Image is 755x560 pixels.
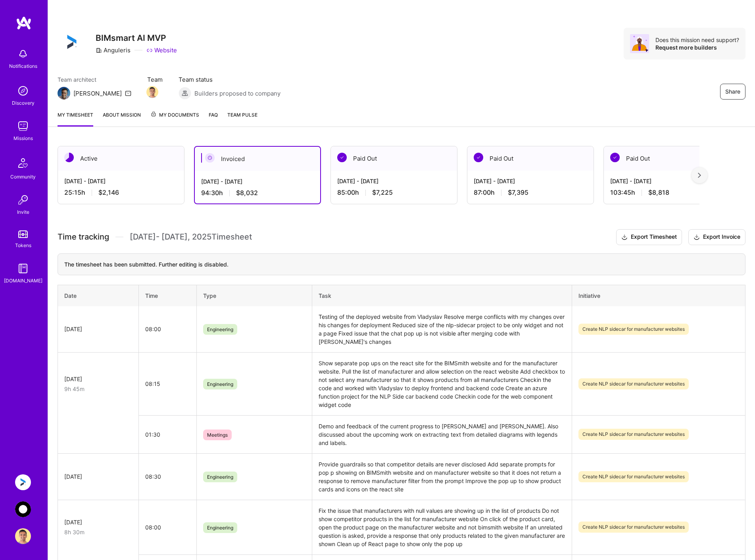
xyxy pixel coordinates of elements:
[58,232,109,242] span: Time tracking
[201,177,314,186] div: [DATE] - [DATE]
[578,522,689,533] span: Create NLP sidecar for manufacturer websites
[58,75,131,84] span: Team architect
[203,472,237,482] span: Engineering
[610,177,724,185] div: [DATE] - [DATE]
[610,153,620,162] img: Paid Out
[337,188,451,197] div: 85:00 h
[227,111,257,127] a: Team Pulse
[138,453,196,500] td: 08:30
[467,146,594,171] div: Paid Out
[12,99,35,107] div: Discovery
[58,28,86,56] img: Company Logo
[150,111,199,127] a: My Documents
[10,173,36,181] div: Community
[15,241,31,249] div: Tokens
[655,44,739,51] div: Request more builders
[64,188,178,197] div: 25:15 h
[698,173,701,178] img: right
[196,285,312,306] th: Type
[64,153,74,162] img: Active
[572,285,745,306] th: Initiative
[312,415,572,453] td: Demo and feedback of the current progress to [PERSON_NAME] and [PERSON_NAME]. Also discussed abou...
[9,62,37,70] div: Notifications
[312,306,572,353] td: Testing of the deployed website from Vladyslav Resolve merge conflicts with my changes over his c...
[578,429,689,440] span: Create NLP sidecar for manufacturer websites
[372,188,393,197] span: $7,225
[312,453,572,500] td: Provide guardrails so that competitor details are never disclosed Add separate prompts for pop p ...
[125,90,131,96] i: icon Mail
[64,375,132,383] div: [DATE]
[474,153,483,162] img: Paid Out
[194,89,280,98] span: Builders proposed to company
[147,75,163,84] span: Team
[138,500,196,554] td: 08:00
[98,188,119,197] span: $2,146
[15,192,31,208] img: Invite
[205,153,215,163] img: Invoiced
[209,111,218,127] a: FAQ
[15,261,31,276] img: guide book
[621,233,628,242] i: icon Download
[655,36,739,44] div: Does this mission need support?
[138,306,196,353] td: 08:00
[15,118,31,134] img: teamwork
[58,285,139,306] th: Date
[13,501,33,517] a: AnyTeam: Team for AI-Powered Sales Platform
[610,188,724,197] div: 103:45 h
[64,325,132,333] div: [DATE]
[337,153,347,162] img: Paid Out
[64,177,178,185] div: [DATE] - [DATE]
[508,188,528,197] span: $7,395
[616,229,682,245] button: Export Timesheet
[64,528,132,536] div: 8h 30m
[578,471,689,482] span: Create NLP sidecar for manufacturer websites
[474,188,587,197] div: 87:00 h
[203,522,237,533] span: Engineering
[58,146,184,171] div: Active
[16,16,32,30] img: logo
[150,111,199,119] span: My Documents
[331,146,457,171] div: Paid Out
[13,134,33,142] div: Missions
[18,230,28,238] img: tokens
[312,352,572,415] td: Show separate pop ups on the react site for the BIMSmith website and for the manufacturer website...
[648,188,669,197] span: $8,818
[694,233,700,242] i: icon Download
[146,86,158,98] img: Team Member Avatar
[15,528,31,544] img: User Avatar
[201,189,314,197] div: 94:30 h
[474,177,587,185] div: [DATE] - [DATE]
[103,111,141,127] a: About Mission
[227,112,257,118] span: Team Pulse
[146,46,177,54] a: Website
[73,89,122,98] div: [PERSON_NAME]
[58,253,745,275] div: The timesheet has been submitted. Further editing is disabled.
[96,33,177,43] h3: BIMsmart AI MVP
[195,147,320,171] div: Invoiced
[96,46,131,54] div: Anguleris
[15,501,31,517] img: AnyTeam: Team for AI-Powered Sales Platform
[130,232,252,242] span: [DATE] - [DATE] , 2025 Timesheet
[630,34,649,53] img: Avatar
[578,378,689,389] span: Create NLP sidecar for manufacturer websites
[203,324,237,335] span: Engineering
[64,385,132,393] div: 9h 45m
[312,285,572,306] th: Task
[337,177,451,185] div: [DATE] - [DATE]
[725,88,740,96] span: Share
[312,500,572,554] td: Fix the issue that manufacturers with null values are showing up in the list of products Do not s...
[179,87,191,100] img: Builders proposed to company
[578,324,689,335] span: Create NLP sidecar for manufacturer websites
[147,85,158,99] a: Team Member Avatar
[720,84,745,100] button: Share
[64,472,132,481] div: [DATE]
[138,285,196,306] th: Time
[64,518,132,526] div: [DATE]
[203,430,232,440] span: Meetings
[13,474,33,490] a: Anguleris: BIMsmart AI MVP
[179,75,280,84] span: Team status
[17,208,29,216] div: Invite
[138,352,196,415] td: 08:15
[15,46,31,62] img: bell
[15,83,31,99] img: discovery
